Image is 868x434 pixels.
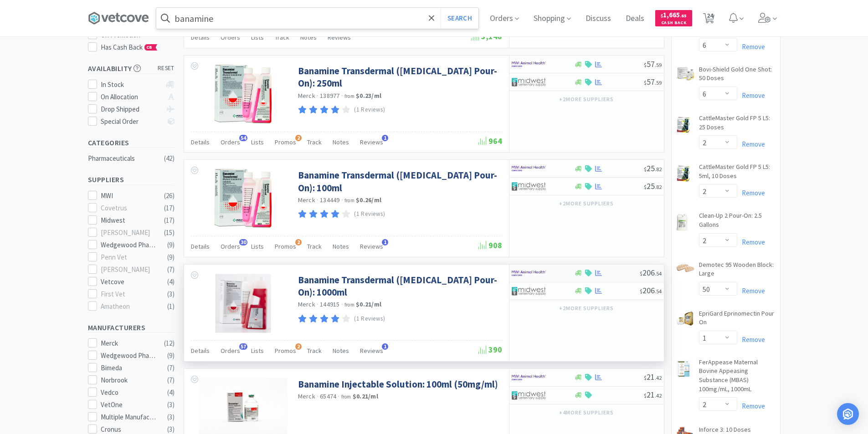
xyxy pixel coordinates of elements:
span: Orders [221,33,240,41]
div: ( 7 ) [167,264,175,275]
img: 9ac8466601aa442090797549606e64da_170655.png [676,213,688,231]
span: 144915 [320,300,340,308]
div: Amatheon [101,301,157,312]
div: Norbrook [101,375,157,386]
span: Lists [251,138,264,146]
div: First Vet [101,289,157,300]
span: from [344,93,354,99]
img: 74a252305da345b0b67a1fc5bf841de6_579260.png [676,360,691,378]
span: Track [307,138,322,146]
div: ( 26 ) [164,190,175,201]
a: Remove [737,238,765,246]
strong: $0.21 / ml [353,392,378,400]
div: Vetcove [101,276,157,287]
span: Notes [333,347,349,355]
span: Orders [221,242,240,250]
span: · [317,392,318,400]
span: 134449 [320,196,340,204]
span: Reviews [360,138,383,146]
span: · [317,300,318,308]
h5: Availability [88,63,175,74]
span: 57 [644,77,662,87]
img: 4dd14cff54a648ac9e977f0c5da9bc2e_5.png [512,284,546,298]
img: 4dd14cff54a648ac9e977f0c5da9bc2e_5.png [512,388,546,402]
div: ( 1 ) [167,301,175,312]
div: ( 17 ) [164,215,175,226]
strong: $0.23 / ml [356,92,381,100]
img: f6b2451649754179b5b4e0c70c3f7cb0_2.png [512,57,546,71]
div: Penn Vet [101,252,157,263]
img: 8bbc24e7a25e4a8d88e3388e62b3f754_116.png [676,116,691,134]
div: ( 3 ) [167,289,175,300]
span: . 54 [655,270,662,277]
div: In Stock [101,79,161,90]
a: Merck [298,392,315,400]
a: EpriGard Eprinomectin Pour On [699,309,776,331]
span: 25 [644,163,662,174]
span: Details [191,242,210,250]
div: VetOne [101,399,157,410]
span: . 42 [655,374,662,381]
div: ( 17 ) [164,203,175,214]
p: (1 Reviews) [354,314,385,324]
p: (1 Reviews) [354,105,385,115]
div: Open Intercom Messenger [837,403,859,425]
img: e5962320d5e841d59ab4eb0a1d58cb25_256055.png [215,274,271,333]
span: · [341,196,343,204]
a: 24 [699,15,718,24]
img: f6b2451649754179b5b4e0c70c3f7cb0_2.png [512,266,546,280]
img: 5164473875aa44aeadc6db367d91e63b_11219.png [676,262,694,273]
div: MWI [101,190,157,201]
span: · [338,392,339,400]
a: Remove [737,402,765,410]
span: 57 [239,343,247,350]
span: $ [644,374,647,381]
div: ( 7 ) [167,363,175,373]
a: Remove [737,91,765,100]
div: Midwest [101,215,157,226]
a: Clean-Up 2 Pour-On: 2.5 Gallons [699,211,776,233]
h5: Suppliers [88,174,175,185]
div: Multiple Manufacturers [101,412,157,423]
strong: $0.21 / ml [356,300,381,308]
a: Banamine Injectable Solution: 100ml (50mg/ml) [298,378,498,390]
a: Remove [737,189,765,197]
span: 1,665 [661,10,687,19]
div: ( 9 ) [167,350,175,361]
span: Promos [275,138,296,146]
span: · [341,300,343,308]
a: Bovi-Shield Gold One Shot: 50 Doses [699,65,776,87]
span: Reviews [328,33,351,41]
span: 1 [382,135,388,141]
div: ( 9 ) [167,240,175,250]
span: Track [307,347,322,355]
span: Track [275,33,289,41]
img: 4dd14cff54a648ac9e977f0c5da9bc2e_5.png [512,75,546,89]
span: $ [644,61,647,68]
div: Merck [101,338,157,349]
span: . 42 [655,392,662,399]
span: Reviews [360,242,383,250]
span: Notes [333,138,349,146]
span: 54 [239,135,247,141]
span: 390 [478,344,502,355]
span: . 59 [655,61,662,68]
span: 1 [382,239,388,245]
a: $1,665.65Cash Back [655,6,692,31]
span: Orders [221,138,240,146]
button: +4more suppliers [555,406,618,419]
span: 2 [295,135,302,141]
button: Search [441,8,478,29]
span: Lists [251,347,264,355]
span: Lists [251,33,264,41]
input: Search by item, sku, manufacturer, ingredient, size... [156,8,478,29]
div: ( 3 ) [167,412,175,423]
span: 908 [478,240,502,250]
span: Details [191,33,210,41]
a: Demotec 95 Wooden Block: Large [699,260,776,282]
img: 4dd14cff54a648ac9e977f0c5da9bc2e_5.png [512,179,546,193]
span: Lists [251,242,264,250]
p: (1 Reviews) [354,209,385,219]
a: CattleMaster Gold FP 5 L5: 5ml, 10 Doses [699,163,776,184]
span: $ [644,166,647,173]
